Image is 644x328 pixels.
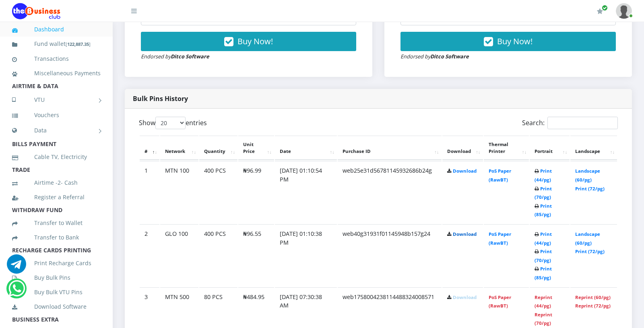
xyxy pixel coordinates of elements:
[570,136,617,161] th: Landscape: activate to sort column ascending
[12,148,101,166] a: Cable TV, Electricity
[66,41,91,47] small: [ ]
[489,168,511,183] a: PoS Paper (RawBT)
[12,188,101,206] a: Register a Referral
[530,136,570,161] th: Portrait: activate to sort column ascending
[453,294,477,300] a: Download
[12,283,101,301] a: Buy Bulk VTU Pins
[12,120,101,140] a: Data
[275,136,337,161] th: Date: activate to sort column ascending
[12,173,101,192] a: Airtime -2- Cash
[575,231,600,246] a: Landscape (60/pg)
[67,41,89,47] b: 122,887.35
[535,168,552,183] a: Print (44/pg)
[12,64,101,83] a: Miscellaneous Payments
[238,224,274,287] td: ₦96.55
[160,161,198,223] td: MTN 100
[140,161,159,223] td: 1
[12,35,101,54] a: Fund wallet[122,887.35]
[141,32,356,51] button: Buy Now!
[237,36,273,47] span: Buy Now!
[12,106,101,124] a: Vouchers
[489,231,511,246] a: PoS Paper (RawBT)
[535,203,552,218] a: Print (85/pg)
[12,50,101,68] a: Transactions
[453,231,477,237] a: Download
[575,303,611,309] a: Reprint (72/pg)
[535,266,552,281] a: Print (85/pg)
[275,161,337,223] td: [DATE] 01:10:54 PM
[139,117,207,129] label: Show entries
[575,168,600,183] a: Landscape (60/pg)
[575,248,605,254] a: Print (72/pg)
[400,32,616,51] button: Buy Now!
[575,186,605,192] a: Print (72/pg)
[535,231,552,246] a: Print (44/pg)
[12,20,101,39] a: Dashboard
[430,53,469,60] strong: Ditco Software
[238,161,274,223] td: ₦96.99
[338,224,442,287] td: web40g31931f01145948b157g24
[616,3,632,19] img: User
[238,136,274,161] th: Unit Price: activate to sort column ascending
[160,224,198,287] td: GLO 100
[535,186,552,200] a: Print (70/pg)
[12,268,101,287] a: Buy Bulk Pins
[597,8,603,14] i: Renew/Upgrade Subscription
[275,224,337,287] td: [DATE] 01:10:38 PM
[199,224,237,287] td: 400 PCS
[489,294,511,309] a: PoS Paper (RawBT)
[484,136,529,161] th: Thermal Printer: activate to sort column ascending
[602,5,608,11] span: Renew/Upgrade Subscription
[12,297,101,316] a: Download Software
[7,260,26,274] a: Chat for support
[8,285,25,298] a: Chat for support
[12,3,60,19] img: Logo
[155,117,186,129] select: Showentries
[133,94,188,103] strong: Bulk Pins History
[12,214,101,232] a: Transfer to Wallet
[442,136,483,161] th: Download: activate to sort column ascending
[575,294,611,300] a: Reprint (60/pg)
[400,53,469,60] small: Endorsed by
[12,254,101,272] a: Print Recharge Cards
[171,53,209,60] strong: Ditco Software
[140,224,159,287] td: 2
[12,228,101,247] a: Transfer to Bank
[522,117,618,129] label: Search:
[12,90,101,110] a: VTU
[453,168,477,174] a: Download
[535,248,552,263] a: Print (70/pg)
[141,53,209,60] small: Endorsed by
[338,136,442,161] th: Purchase ID: activate to sort column ascending
[547,117,618,129] input: Search:
[535,294,552,309] a: Reprint (44/pg)
[160,136,198,161] th: Network: activate to sort column ascending
[140,136,159,161] th: #: activate to sort column descending
[338,161,442,223] td: web25e31d56781145932686b24g
[497,36,533,47] span: Buy Now!
[535,311,552,326] a: Reprint (70/pg)
[199,136,237,161] th: Quantity: activate to sort column ascending
[199,161,237,223] td: 400 PCS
